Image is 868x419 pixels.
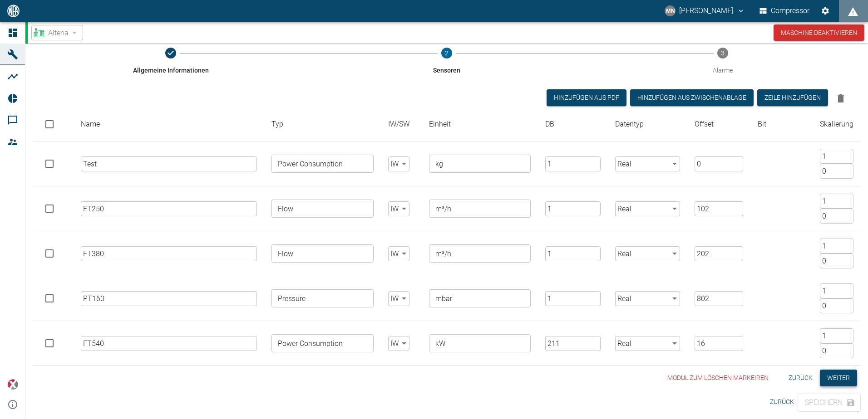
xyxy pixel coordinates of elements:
div: IW [388,336,409,351]
div: Real [615,156,680,171]
div: IW [388,291,409,306]
button: Zeile hinzufügen [757,89,828,106]
input: Offset [820,164,853,179]
input: Faktor [820,283,853,298]
input: Faktor [820,149,853,164]
input: Offset [820,253,853,268]
th: Offset [687,107,750,141]
div: IW [388,201,409,216]
th: IW/SW [381,107,422,141]
button: Zurück [766,394,798,410]
button: Zurück [785,370,816,386]
div: IW [388,246,409,261]
button: neumann@arcanum-energy.de [663,3,746,19]
button: Weiter [820,370,857,386]
button: Sensoren [305,37,588,86]
button: Auswahl löschen [832,89,850,107]
img: logo [6,5,20,17]
button: Compressor [758,3,812,19]
input: Offset [820,343,853,358]
span: Altena [48,28,69,38]
input: Offset [820,209,853,224]
span: Allgemeine Informationen [133,66,209,75]
th: Skalierung [813,107,861,141]
th: Name [74,107,265,141]
div: Real [615,336,680,351]
button: Modul zum löschen markeiren [664,370,772,386]
button: Maschine deaktivieren [774,24,864,41]
div: MN [665,5,676,16]
th: Typ [264,107,381,141]
span: Sensoren [433,66,460,75]
th: Bit [750,107,813,141]
div: Real [615,291,680,306]
button: Hinzufügen Aus Zwischenablage [630,89,754,106]
a: Altena [34,27,69,38]
button: Hinzufügen aus PDF [547,89,626,106]
div: IW [388,156,409,171]
input: Faktor [820,239,853,253]
input: Offset [820,298,853,313]
th: Einheit [422,107,538,141]
img: Xplore Logo [7,379,18,390]
th: Datentyp [608,107,687,141]
input: Faktor [820,194,853,209]
input: Faktor [820,328,853,343]
text: 2 [445,49,449,57]
th: DB [538,107,608,141]
button: Einstellungen [817,3,833,19]
div: Real [615,201,680,216]
button: Allgemeine Informationen [29,37,312,86]
div: Real [615,246,680,261]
